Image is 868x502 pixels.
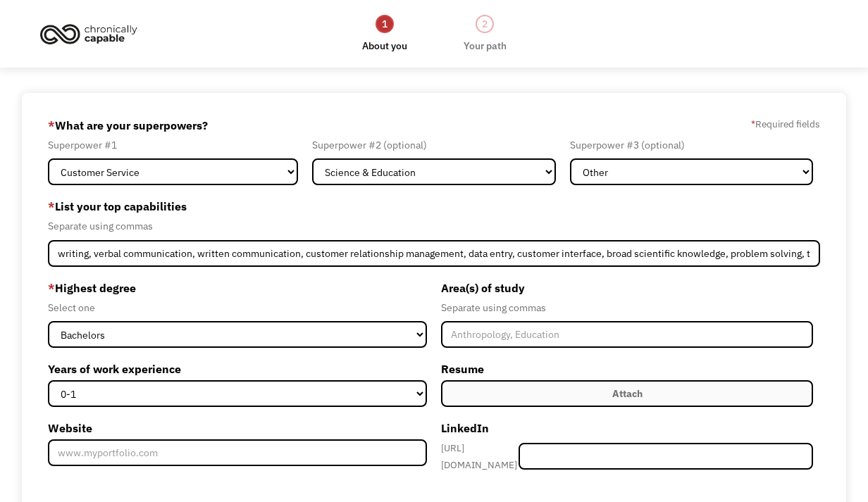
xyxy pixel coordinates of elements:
div: About you [362,37,407,54]
div: Superpower #1 [48,137,298,153]
label: What are your superpowers? [48,114,208,137]
div: Superpower #2 (optional) [312,137,555,153]
div: Your path [464,37,507,54]
div: Select one [48,299,427,316]
label: Area(s) of study [441,277,813,299]
div: Separate using commas [48,218,820,234]
input: Anthropology, Education [441,321,813,348]
label: Years of work experience [48,358,427,380]
div: Separate using commas [441,299,813,316]
a: 1About you [362,13,407,54]
label: Highest degree [48,277,427,299]
label: Attach [441,380,813,407]
input: www.myportfolio.com [48,439,427,466]
img: Chronically Capable logo [36,18,142,49]
div: [URL][DOMAIN_NAME] [441,439,519,473]
label: Resume [441,358,813,380]
div: Attach [612,385,643,402]
div: Superpower #3 (optional) [570,137,813,153]
div: 2 [476,15,494,33]
a: 2Your path [464,13,507,54]
label: LinkedIn [441,417,813,439]
div: 1 [376,15,394,33]
label: Required fields [751,115,820,132]
label: List your top capabilities [48,195,820,218]
input: Videography, photography, accounting [48,240,820,267]
label: Website [48,417,427,439]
